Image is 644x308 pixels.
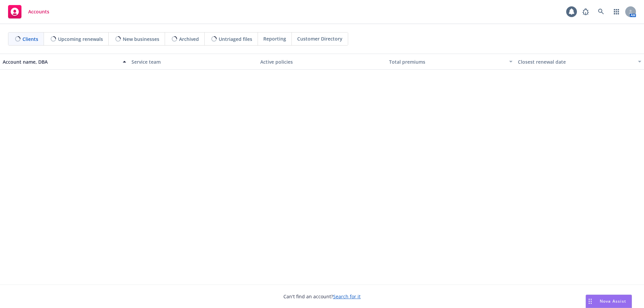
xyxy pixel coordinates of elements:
span: Can't find an account? [283,293,361,300]
span: Untriaged files [219,36,252,43]
div: Closest renewal date [518,58,634,65]
a: Search [594,5,608,18]
button: Nova Assist [586,295,632,308]
a: Search for it [333,293,361,300]
span: New businesses [123,36,159,43]
div: Active policies [260,58,384,65]
button: Closest renewal date [515,54,644,70]
span: Archived [179,36,199,43]
button: Total premiums [386,54,515,70]
span: Clients [22,36,38,43]
a: Accounts [5,2,52,21]
span: Upcoming renewals [58,36,103,43]
a: Switch app [610,5,623,18]
button: Active policies [258,54,386,70]
span: Nova Assist [600,298,626,304]
div: Service team [131,58,255,65]
div: Total premiums [389,58,505,65]
button: Service team [129,54,258,70]
a: Report a Bug [579,5,592,18]
span: Reporting [263,35,286,42]
div: Account name, DBA [3,58,119,65]
span: Customer Directory [297,35,342,42]
div: Drag to move [586,295,594,308]
span: Accounts [28,9,49,14]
